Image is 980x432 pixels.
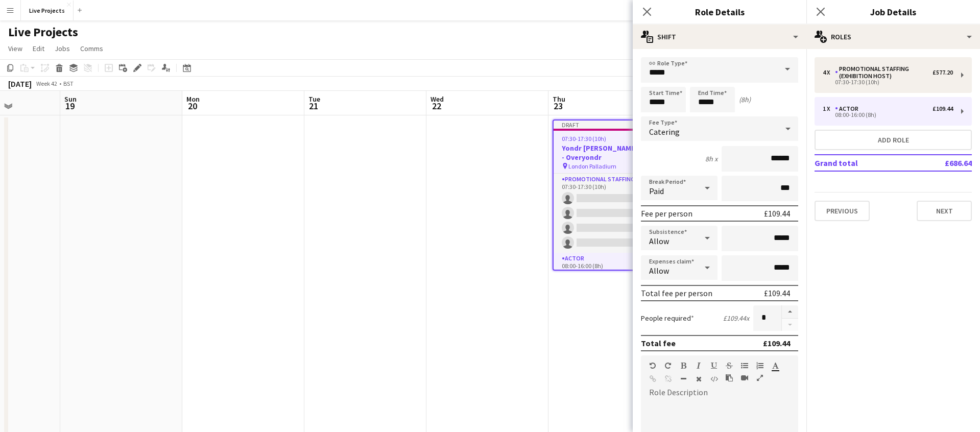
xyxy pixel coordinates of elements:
button: Strikethrough [726,362,733,370]
app-job-card: Draft07:30-17:30 (10h)0/5Yondr [PERSON_NAME] Event - Overyondr London Palladium2 RolesPromotional... [553,119,667,271]
button: Undo [649,362,656,370]
a: Jobs [51,42,74,55]
span: 22 [429,100,444,112]
div: £109.44 [764,208,790,219]
div: Total fee per person [641,288,712,298]
button: Add role [815,130,972,150]
div: Total fee [641,338,676,348]
span: View [8,44,22,53]
button: Next [917,201,972,221]
label: People required [641,314,694,323]
div: £109.44 [763,338,790,348]
app-card-role: Promotional Staffing (Exhibition Host)0/407:30-17:30 (10h) [554,174,666,253]
a: Comms [76,42,107,55]
div: 8h x [705,154,718,163]
div: 07:30-17:30 (10h) [823,80,953,85]
span: Allow [649,266,669,276]
span: Jobs [55,44,70,53]
span: 20 [185,100,200,112]
td: Grand total [815,155,911,171]
app-card-role: Actor0/108:00-16:00 (8h) [554,253,666,287]
span: Sun [64,94,77,104]
button: Ordered List [756,362,763,370]
span: 07:30-17:30 (10h) [562,135,606,142]
span: Comms [80,44,103,53]
div: 4 x [823,69,835,76]
div: Roles [806,25,980,49]
span: Paid [649,186,664,196]
button: Italic [695,362,702,370]
h3: Job Details [806,5,980,18]
button: Underline [710,362,718,370]
div: £109.44 [933,105,953,112]
button: Unordered List [741,362,748,370]
button: Horizontal Line [680,375,687,383]
div: Fee per person [641,208,692,219]
div: Promotional Staffing (Exhibition Host) [835,65,933,80]
div: 08:00-16:00 (8h) [823,112,953,117]
span: Tue [308,94,320,104]
span: Wed [431,94,444,104]
button: Previous [815,201,870,221]
h3: Role Details [633,5,806,18]
span: Thu [553,94,565,104]
a: Edit [29,42,49,55]
span: 23 [551,100,565,112]
div: Actor [835,105,863,112]
h3: Yondr [PERSON_NAME] Event - Overyondr [554,143,666,162]
div: Draft [554,121,666,129]
button: HTML Code [710,375,718,383]
span: London Palladium [568,162,616,170]
td: £686.64 [911,155,972,171]
h1: Live Projects [8,25,78,40]
div: [DATE] [8,79,32,89]
span: 19 [63,100,77,112]
div: (8h) [739,95,751,104]
span: Edit [33,44,44,53]
div: £109.44 x [723,314,749,323]
button: Text Color [772,362,779,370]
button: Clear Formatting [695,375,702,383]
div: £109.44 [764,288,790,298]
div: Shift [633,25,806,49]
button: Insert video [741,374,748,382]
span: 21 [307,100,320,112]
div: 1 x [823,105,835,112]
button: Fullscreen [756,374,763,382]
span: Mon [186,94,200,104]
span: Allow [649,236,669,246]
button: Increase [782,305,798,319]
button: Redo [664,362,672,370]
button: Bold [680,362,687,370]
div: £577.20 [933,69,953,76]
span: Week 42 [34,80,59,87]
button: Live Projects [21,1,74,20]
div: BST [63,80,74,87]
button: Paste as plain text [726,374,733,382]
span: Catering [649,127,680,137]
a: View [4,42,27,55]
